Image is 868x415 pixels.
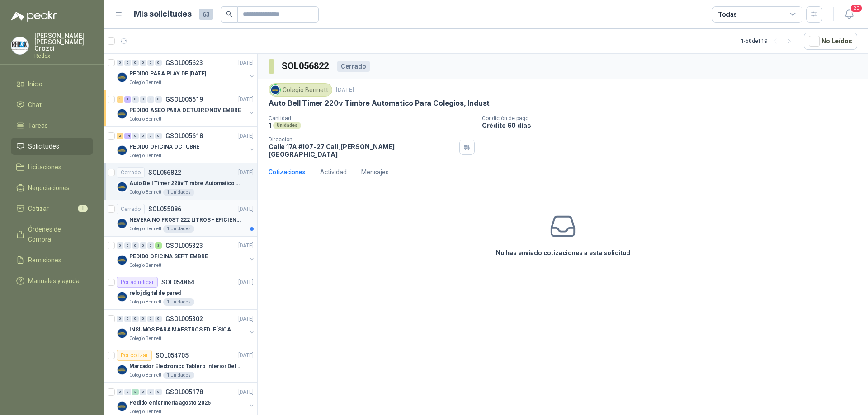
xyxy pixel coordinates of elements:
p: [DATE] [238,205,254,214]
span: Manuales y ayuda [28,276,80,286]
div: 1 - 50 de 119 [741,34,797,48]
div: 0 [132,133,139,139]
p: Redox [34,53,93,59]
div: 0 [147,96,154,103]
div: Unidades [273,122,301,129]
div: 0 [155,96,162,103]
img: Company Logo [117,328,127,339]
p: PEDIDO OFICINA SEPTIEMBRE [129,252,208,261]
span: 1 [78,205,88,212]
div: 3 [132,389,139,395]
p: Crédito 60 días [482,121,864,129]
div: 0 [147,316,154,322]
p: [PERSON_NAME] [PERSON_NAME] Orozci [34,33,93,51]
div: Cerrado [337,61,370,72]
a: CerradoSOL055086[DATE] Company LogoNEVERA NO FROST 222 LITROS - EFICIENCIA ENERGETICA AColegio Be... [104,200,257,237]
a: 1 1 0 0 0 0 GSOL005619[DATE] Company LogoPEDIDO ASEO PARA OCTUBRE/NOVIEMBREColegio Bennett [117,94,255,123]
div: 3 [155,242,162,249]
p: GSOL005619 [165,96,203,103]
div: 0 [117,389,123,395]
img: Company Logo [117,145,127,156]
p: reloj digital de pared [129,289,181,298]
p: Colegio Bennett [129,298,161,306]
p: [DATE] [238,168,254,177]
p: SOL056822 [148,169,181,176]
span: 63 [199,9,213,20]
img: Company Logo [11,37,28,54]
p: PEDIDO ASEO PARA OCTUBRE/NOVIEMBRE [129,106,241,115]
span: Licitaciones [28,162,61,172]
div: 0 [124,60,131,66]
p: [DATE] [238,278,254,287]
p: [DATE] [238,59,254,67]
div: 1 [124,96,131,103]
p: Colegio Bennett [129,189,161,196]
div: Cerrado [117,204,145,214]
a: 0 0 0 0 0 0 GSOL005302[DATE] Company LogoINSUMOS PARA MAESTROS ED. FÍSICAColegio Bennett [117,313,255,342]
p: [DATE] [238,351,254,360]
span: Solicitudes [28,141,59,151]
a: Remisiones [11,252,93,269]
span: Cotizar [28,204,49,214]
div: 0 [132,316,139,322]
a: Manuales y ayuda [11,272,93,289]
div: Mensajes [361,167,389,177]
div: 0 [155,389,162,395]
p: GSOL005623 [165,60,203,66]
a: Por cotizarSOL054705[DATE] Company LogoMarcador Electrónico Tablero Interior Del Día Del Juego Pa... [104,346,257,383]
p: SOL054705 [156,352,189,359]
div: 0 [140,60,146,66]
p: [DATE] [238,315,254,323]
p: [DATE] [238,242,254,250]
div: 0 [155,133,162,139]
p: 1 [269,121,271,129]
p: SOL054864 [161,279,194,285]
img: Company Logo [117,364,127,375]
p: Condición de pago [482,115,864,121]
a: Chat [11,96,93,113]
div: 2 [117,133,123,139]
img: Company Logo [117,255,127,266]
img: Company Logo [270,85,280,95]
a: 0 0 0 0 0 3 GSOL005323[DATE] Company LogoPEDIDO OFICINA SEPTIEMBREColegio Bennett [117,240,255,269]
p: Colegio Bennett [129,262,161,269]
div: 1 Unidades [163,225,194,233]
a: Licitaciones [11,159,93,176]
p: [DATE] [238,388,254,396]
div: 14 [124,133,131,139]
a: 2 14 0 0 0 0 GSOL005618[DATE] Company LogoPEDIDO OFICINA OCTUBREColegio Bennett [117,131,255,159]
div: 0 [140,96,146,103]
div: 1 Unidades [163,189,194,196]
p: Colegio Bennett [129,225,161,233]
div: 0 [140,242,146,249]
button: 20 [841,6,857,23]
p: GSOL005323 [165,242,203,249]
a: Cotizar1 [11,200,93,217]
p: Colegio Bennett [129,116,161,123]
p: SOL055086 [148,206,181,212]
div: 0 [132,60,139,66]
div: 0 [147,389,154,395]
img: Company Logo [117,291,127,302]
div: 0 [117,60,123,66]
h1: Mis solicitudes [134,8,192,21]
button: No Leídos [804,33,857,50]
span: Tareas [28,121,48,131]
div: 0 [147,242,154,249]
p: Colegio Bennett [129,152,161,159]
img: Logo peakr [11,11,57,22]
div: 0 [132,96,139,103]
p: Cantidad [269,115,475,121]
div: 0 [147,60,154,66]
a: Tareas [11,117,93,134]
div: Por cotizar [117,350,152,361]
p: Pedido enfermería agosto 2025 [129,399,211,407]
span: Órdenes de Compra [28,224,85,244]
div: 0 [140,316,146,322]
div: Cotizaciones [269,167,306,177]
p: [DATE] [238,95,254,104]
p: [DATE] [238,132,254,140]
img: Company Logo [117,72,127,83]
div: 0 [132,242,139,249]
img: Company Logo [117,218,127,229]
